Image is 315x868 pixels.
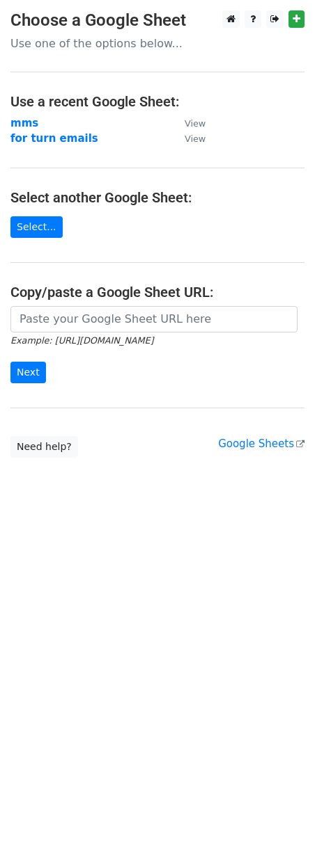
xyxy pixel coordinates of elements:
a: for turn emails [10,132,98,145]
input: Next [10,362,46,383]
a: Need help? [10,436,78,458]
small: View [185,134,206,144]
a: Select... [10,216,63,238]
a: View [171,117,206,129]
input: Paste your Google Sheet URL here [10,306,298,332]
a: mms [10,117,38,129]
h4: Copy/paste a Google Sheet URL: [10,284,305,300]
small: View [185,118,206,129]
h4: Use a recent Google Sheet: [10,93,305,110]
h3: Choose a Google Sheet [10,10,305,31]
a: View [171,132,206,145]
h4: Select another Google Sheet: [10,189,305,206]
p: Use one of the options below... [10,36,305,51]
small: Example: [URL][DOMAIN_NAME] [10,335,153,346]
a: Google Sheets [218,437,305,450]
